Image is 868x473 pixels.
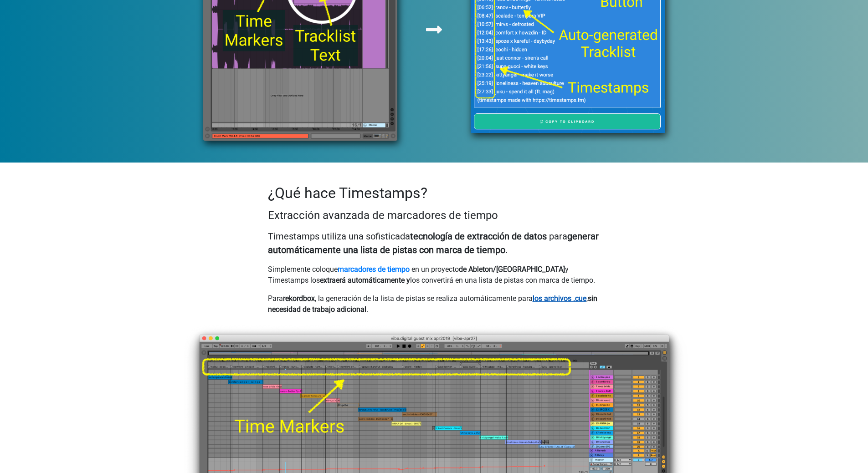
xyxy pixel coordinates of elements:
[315,294,533,303] font: , la generación de la lista de pistas se realiza automáticamente para
[411,265,459,274] font: en un proyecto
[268,209,498,222] font: Extracción avanzada de marcadores de tiempo
[586,294,588,303] font: ,
[268,231,410,242] font: Timestamps utiliza una sofisticada
[459,265,565,274] font: de Ableton/[GEOGRAPHIC_DATA]
[320,276,410,285] font: extraerá automáticamente y
[338,265,410,274] a: marcadores de tiempo
[549,231,567,242] font: para
[366,305,368,314] font: .
[268,294,283,303] font: Para
[505,244,508,255] font: .
[268,265,569,285] font: y Timestamps los
[268,294,597,314] font: sin necesidad de trabajo adicional
[822,427,857,462] iframe: Controlador de chat del widget Drift
[268,231,599,255] font: generar automáticamente una lista de pistas con marca de tiempo
[283,294,315,303] font: rekordbox
[410,276,595,285] font: los convertirá en una lista de pistas con marca de tiempo.
[268,265,338,274] font: Simplemente coloque
[268,184,427,202] font: ¿Qué hace Timestamps?
[533,294,586,303] a: los archivos .cue
[410,231,547,242] font: tecnología de extracción de datos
